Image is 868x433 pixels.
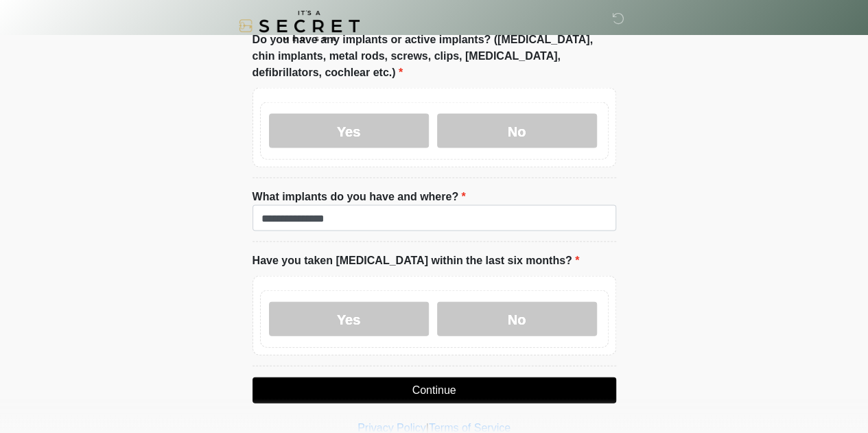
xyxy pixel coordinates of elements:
label: No [437,114,597,148]
img: It's A Secret Med Spa Logo [239,10,360,41]
button: Continue [253,377,616,403]
label: Have you taken [MEDICAL_DATA] within the last six months? [253,253,580,269]
label: Yes [269,302,429,336]
label: No [437,302,597,336]
label: Do you have any implants or active implants? ([MEDICAL_DATA], chin implants, metal rods, screws, ... [253,32,616,81]
label: What implants do you have and where? [253,189,466,205]
label: Yes [269,114,429,148]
